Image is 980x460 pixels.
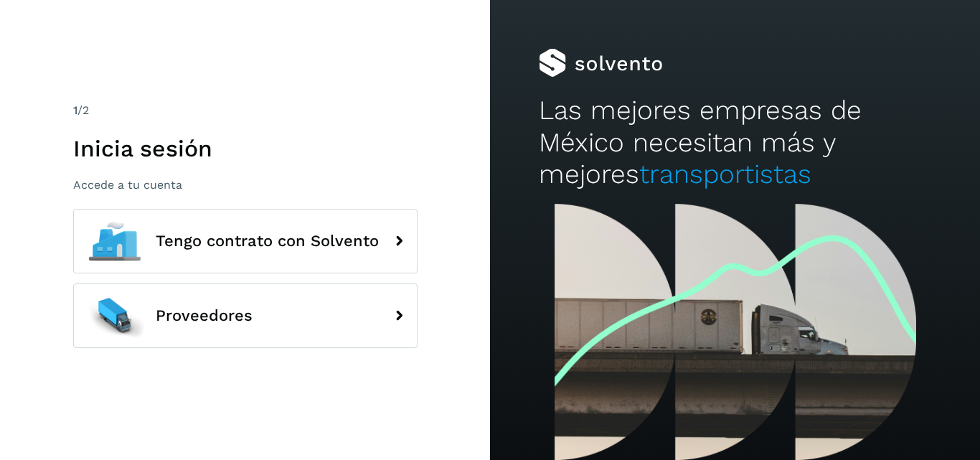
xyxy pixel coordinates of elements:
[73,178,418,192] p: Accede a tu cuenta
[539,95,930,190] h2: Las mejores empresas de México necesitan más y mejores
[73,283,418,348] button: Proveedores
[73,102,418,119] div: /2
[73,209,418,273] button: Tengo contrato con Solvento
[639,159,811,189] span: transportistas
[73,135,418,162] h1: Inicia sesión
[156,307,253,324] span: Proveedores
[73,103,77,117] span: 1
[156,233,379,250] span: Tengo contrato con Solvento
